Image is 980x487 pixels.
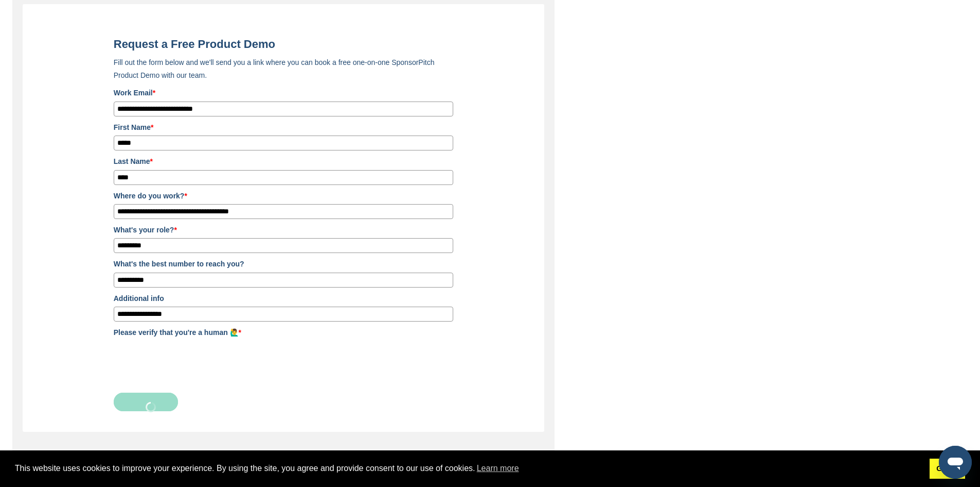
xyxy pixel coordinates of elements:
label: Please verify that you're a human 🙋‍♂️ [114,327,453,338]
label: Last Name [114,156,453,167]
label: Additional info [114,293,453,304]
label: First Name [114,122,453,133]
label: Where do you work? [114,190,453,201]
p: Fill out the form below and we'll send you a link where you can book a free one-on-one SponsorPit... [114,56,453,82]
label: What's the best number to reach you? [114,258,453,270]
span: This website uses cookies to improve your experience. By using the site, you agree and provide co... [15,461,921,476]
a: learn more about cookies [475,461,521,476]
label: Work Email [114,87,453,98]
label: What's your role? [114,224,453,236]
title: Request a Free Product Demo [114,38,453,51]
button: Request a Demo [114,393,178,411]
iframe: Button to launch messaging window [939,446,972,479]
a: dismiss cookie message [930,459,965,479]
iframe: reCAPTCHA [114,341,270,381]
